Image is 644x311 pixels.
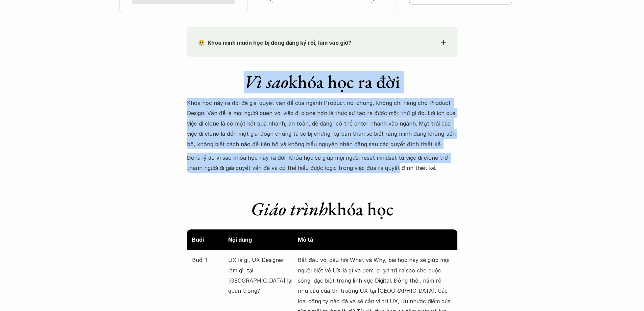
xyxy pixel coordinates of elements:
h1: khóa học [187,198,457,220]
h1: khóa học ra đời [187,71,457,93]
strong: Nội dung [228,236,252,243]
em: Giáo trình [251,197,328,221]
p: Buổi 1 [192,255,225,265]
em: Vì sao [244,70,288,93]
strong: Mô tả [298,236,313,243]
p: UX là gì, UX Designer làm gì, tại [GEOGRAPHIC_DATA] lại quan trọng? [228,255,294,296]
p: Khóa học này ra đời để giải quyết vấn đề của ngành Product nói chung, không chỉ riêng cho Product... [187,98,457,149]
strong: 😢 Khóa mình muốn học bị đóng đăng ký rồi, làm sao giờ? [198,39,351,46]
p: Đó là lý do vì sao khóa học này ra đời. Khóa học sẽ giúp mọi người reset mindset từ việc đi clone... [187,153,457,173]
strong: Buổi [192,236,204,243]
